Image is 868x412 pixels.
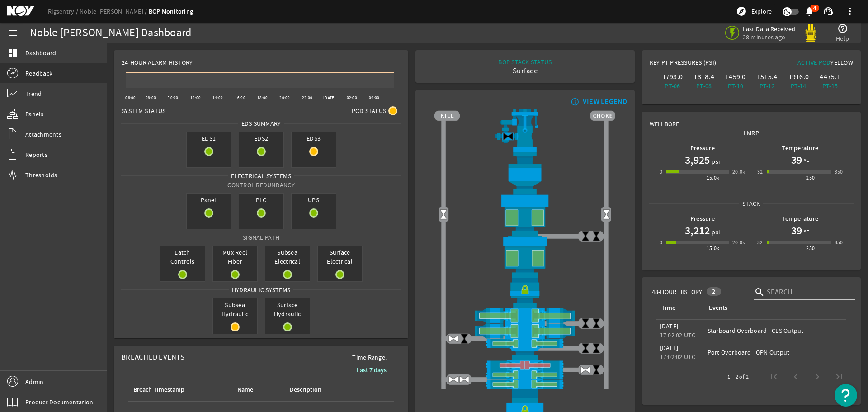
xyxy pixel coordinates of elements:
img: ValveOpen.png [459,374,470,385]
span: EDS SUMMARY [238,119,284,128]
div: Description [288,385,353,395]
a: BOP Monitoring [149,7,193,16]
span: System Status [122,106,165,115]
div: PT-08 [690,81,718,90]
span: Subsea Hydraulic [213,298,257,320]
button: Open Resource Center [835,384,857,407]
span: Time Range: [345,353,394,362]
img: ShearRamOpen.png [434,308,615,323]
span: Stack [739,199,763,208]
input: Search [767,287,848,298]
text: 04:00 [369,95,379,100]
b: Pressure [690,144,715,152]
div: Name [236,385,278,395]
span: Readback [25,69,52,78]
div: 15.0k [707,244,720,253]
h1: 39 [791,153,802,167]
span: Product Documentation [25,398,93,407]
span: Mux Reel Fiber [213,246,257,268]
img: LowerAnnularOpen.png [434,236,615,278]
img: FlexJoint.png [434,152,615,194]
img: BopBodyShearBottom.png [434,348,615,360]
span: Surface Electrical [318,246,362,268]
div: 15.0k [707,173,720,182]
div: Events [708,303,839,313]
legacy-datetime-component: 17:02:02 UTC [660,353,696,361]
div: 32 [757,167,763,176]
div: Key PT Pressures (PSI) [650,58,751,71]
mat-icon: dashboard [7,47,18,58]
span: 48-Hour History [652,287,703,296]
div: PT-12 [753,81,781,90]
div: Surface [498,66,552,76]
a: Rigsentry [48,7,80,15]
img: Valve2Open.png [438,209,449,220]
div: 350 [835,167,843,176]
span: Subsea Electrical [265,246,310,268]
div: 1 – 2 of 2 [727,372,749,381]
b: Pressure [690,214,715,223]
img: ValveClose.png [580,318,591,329]
span: psi [710,227,720,237]
span: Latch Controls [160,246,205,268]
div: BOP STACK STATUS [498,57,552,66]
div: 250 [806,244,815,253]
text: 16:00 [235,95,245,100]
span: Active Pod [797,58,831,66]
img: ValveClose.png [580,231,591,242]
img: RiserConnectorLock.png [434,278,615,308]
span: psi [710,157,720,166]
b: Last 7 days [357,366,387,374]
div: 1793.0 [659,72,687,81]
div: 250 [806,173,815,182]
div: 1916.0 [785,72,813,81]
div: Wellbore [642,112,860,128]
span: 24-Hour Alarm History [122,58,193,67]
span: Help [836,34,849,43]
div: Port Overboard - OPN Output [708,348,843,357]
div: Time [660,303,697,313]
mat-icon: explore [736,6,747,17]
mat-icon: info_outline [569,98,580,105]
div: Name [237,385,253,395]
div: 20.0k [732,167,745,176]
mat-icon: help_outline [837,23,848,34]
div: Events [709,303,727,313]
div: 0 [660,167,662,176]
div: 350 [835,238,843,247]
span: Yellow [830,58,853,66]
span: Hydraulic Systems [229,285,293,294]
span: Panels [25,109,44,118]
div: 1459.0 [722,72,750,81]
img: ValveClose.png [591,365,602,375]
button: Explore [732,4,775,19]
img: RiserAdapter.png [434,109,615,152]
i: search [754,287,765,298]
img: ValveOpen.png [448,333,459,344]
div: 2 [707,287,721,296]
b: Temperature [782,144,818,152]
text: 08:00 [146,95,156,100]
img: UpperAnnularOpen.png [434,194,615,236]
span: Signal Path [243,233,279,242]
img: ValveClose.png [591,231,602,242]
span: Electrical Systems [228,171,294,180]
div: 0 [660,238,662,247]
span: UPS [292,194,336,206]
span: Admin [25,377,43,386]
span: Pod Status [352,106,387,115]
img: ValveClose.png [580,343,591,354]
div: PT-14 [785,81,813,90]
span: EDS2 [239,132,283,145]
legacy-datetime-component: [DATE] [660,344,679,352]
span: EDS3 [292,132,336,145]
img: ValveClose.png [591,343,602,354]
span: Trend [25,89,42,98]
img: PipeRamClose.png [434,360,615,370]
span: LMRP [741,128,762,137]
div: Breach Timestamp [132,385,225,395]
span: 28 minutes ago [743,33,796,41]
text: 12:00 [190,95,201,100]
legacy-datetime-component: 17:02:02 UTC [660,331,696,339]
span: Control Redundancy [227,181,295,189]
